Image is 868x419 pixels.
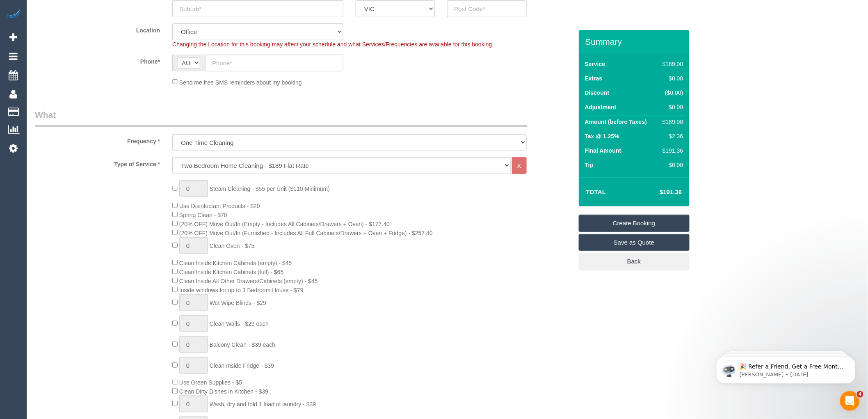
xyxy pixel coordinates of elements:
label: Adjustment [585,103,617,111]
label: Tip [585,161,594,169]
span: Clean Inside All Other Drawers/Cabinets (empty) - $45 [179,278,318,284]
legend: What [35,109,528,127]
span: Clean Inside Fridge - $39 [210,362,274,369]
div: $0.00 [659,74,683,82]
span: Spring Clean - $70 [179,212,227,218]
span: Clean Inside Kitchen Cabinets (full) - $65 [179,269,283,275]
div: ($0.00) [659,89,683,97]
h3: Summary [585,37,685,46]
img: Automaid Logo [5,8,21,20]
span: 4 [857,391,863,398]
span: Balcony Clean - $39 each [210,341,275,348]
input: Post Code* [447,0,526,17]
span: Clean Oven - $75 [210,243,255,249]
label: Phone* [29,55,166,66]
span: (20% OFF) Move Out/In (Furnished - Includes All Full Cabinets/Drawers + Oven + Fridge) - $257.40 [179,230,433,236]
span: Changing the Location for this booking may affect your schedule and what Services/Frequencies are... [172,41,493,48]
label: Location [29,23,166,34]
div: $189.00 [659,60,683,68]
input: Phone* [205,55,343,71]
span: (20% OFF) Move Out/In (Empty - Includes All Cabinets/Drawers + Oven) - $177.40 [179,221,390,227]
a: Back [579,253,690,270]
input: Suburb* [172,0,343,17]
label: Tax @ 1.25% [585,132,619,140]
label: Type of Service * [29,157,166,168]
span: Inside windows for up to 3 Bedroom House - $79 [179,287,304,293]
div: $191.36 [659,147,683,155]
div: $2.36 [659,132,683,140]
div: $189.00 [659,118,683,126]
label: Final Amount [585,147,621,155]
div: $0.00 [659,161,683,169]
label: Extras [585,74,603,82]
span: Clean Inside Kitchen Cabinets (empty) - $45 [179,260,292,266]
strong: Total [586,188,606,195]
div: $0.00 [659,103,683,111]
span: Wash, dry and fold 1 load of laundry - $39 [210,401,316,408]
a: Save as Quote [579,234,690,251]
iframe: Intercom live chat [840,391,860,411]
span: Clean Dirty Dishes in Kitchen - $39 [179,388,268,395]
span: Clean Walls - $29 each [210,321,269,327]
span: Wet Wipe Blinds - $29 [210,300,266,306]
a: Create Booking [579,215,690,232]
label: Frequency * [29,134,166,145]
span: Use Disinfectant Products - $20 [179,203,260,209]
span: Use Green Supplies - $5 [179,379,242,386]
label: Amount (before Taxes) [585,118,647,126]
label: Discount [585,89,610,97]
h4: $191.36 [635,189,682,196]
iframe: Intercom notifications message [704,339,868,397]
span: Steam Cleaning - $55 per Unit ($110 Minimum) [210,185,330,192]
label: Service [585,60,605,68]
span: Send me free SMS reminders about my booking [179,79,302,85]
